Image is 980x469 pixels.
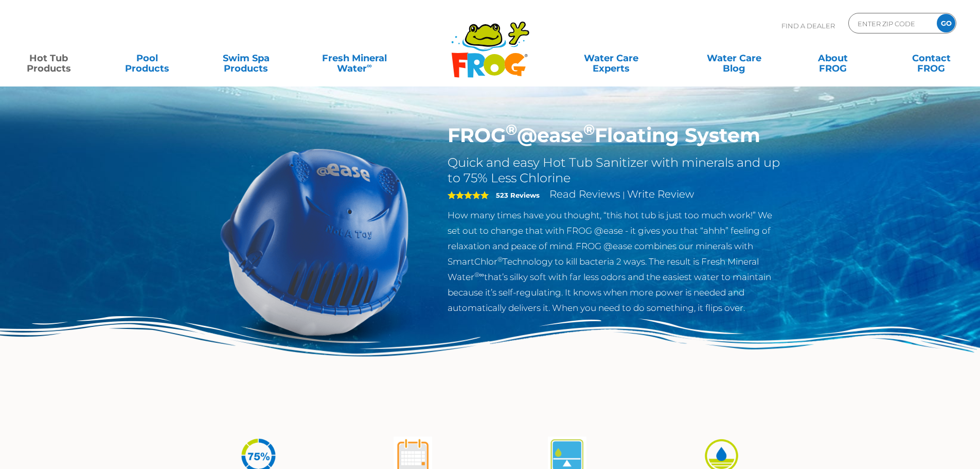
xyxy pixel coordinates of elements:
a: AboutFROG [794,48,871,68]
a: Fresh MineralWater∞ [306,48,402,68]
a: Hot TubProducts [10,48,87,68]
sup: ® [497,255,503,263]
span: | [622,190,625,200]
h1: FROG @ease Floating System [448,124,783,147]
input: Zip Code Form [857,16,926,31]
span: 5 [448,191,489,199]
img: hot-tub-product-atease-system.png [197,124,433,359]
a: Write Review [627,188,694,200]
input: GO [937,14,955,32]
h2: Quick and easy Hot Tub Sanitizer with minerals and up to 75% Less Chlorine [448,155,783,186]
p: Find A Dealer [781,13,835,39]
sup: ® [506,120,517,138]
a: ContactFROG [893,48,970,68]
a: Read Reviews [549,188,620,200]
sup: ∞ [367,61,372,70]
sup: ®∞ [474,271,484,279]
a: Swim SpaProducts [208,48,284,68]
p: How many times have you thought, “this hot tub is just too much work!” We set out to change that ... [448,207,783,316]
a: Water CareBlog [696,48,772,68]
a: Water CareExperts [549,48,673,68]
sup: ® [583,120,595,138]
a: PoolProducts [109,48,186,68]
strong: 523 Reviews [496,191,540,199]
